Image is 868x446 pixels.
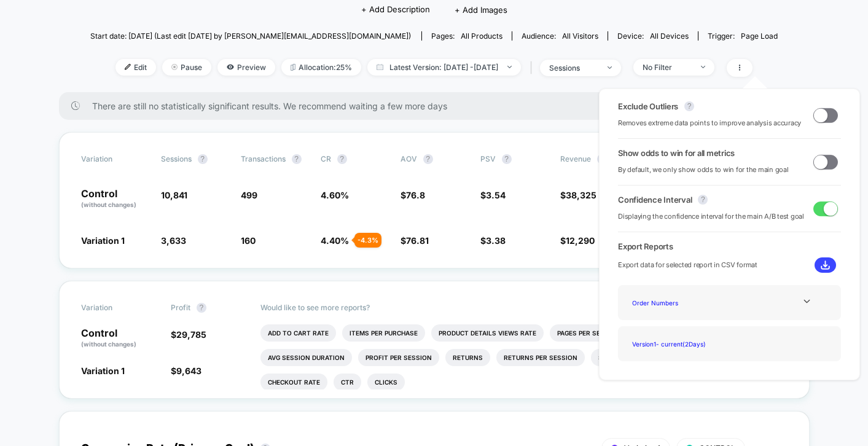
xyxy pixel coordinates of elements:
span: Revenue [560,154,591,163]
span: Sessions [161,154,192,163]
span: Removes extreme data points to improve analysis accuracy [618,117,801,129]
div: Version 1 - current ( 2 Days) [627,335,725,352]
span: 3.38 [486,235,506,246]
button: ? [423,154,433,164]
span: $ [401,190,425,200]
span: all products [461,31,502,41]
img: download [821,260,830,270]
span: (without changes) [81,201,136,208]
button: ? [197,303,206,313]
span: 76.8 [406,190,425,200]
span: Variation 1 [81,235,125,246]
span: Pause [162,59,211,76]
span: $ [171,366,201,376]
span: Variation [81,303,149,313]
span: 38,325 [566,190,596,200]
img: calendar [377,64,383,70]
span: Displaying the confidence interval for the main A/B test goal [618,211,804,222]
div: Pages: [431,31,502,41]
span: $ [171,329,206,340]
span: $ [480,190,506,200]
button: ? [502,154,512,164]
img: end [171,64,178,70]
span: 12,290 [566,235,595,246]
span: $ [401,235,429,246]
li: Returns [445,349,490,366]
span: Device: [608,31,698,41]
span: + Add Images [455,5,507,15]
span: Confidence Interval [618,195,692,205]
span: There are still no statistically significant results. We recommend waiting a few more days [92,101,785,111]
span: all devices [650,31,689,41]
span: 499 [241,190,257,200]
div: Order Numbers [627,294,725,311]
span: 76.81 [406,235,429,246]
p: Control [81,328,158,349]
span: Show odds to win for all metrics [618,148,735,158]
span: Start date: [DATE] (Last edit [DATE] by [PERSON_NAME][EMAIL_ADDRESS][DOMAIN_NAME]) [90,31,411,41]
span: All Visitors [562,31,598,41]
img: end [701,66,705,68]
li: Profit Per Session [358,349,439,366]
img: end [608,66,612,69]
li: Product Details Views Rate [431,324,544,342]
span: 4.40 % [321,235,349,246]
img: rebalance [291,64,295,71]
li: Checkout Rate [260,374,327,391]
button: ? [698,195,708,205]
span: PSV [480,154,496,163]
span: $ [560,190,596,200]
span: Page Load [741,31,778,41]
span: Edit [115,59,156,76]
span: By default, we only show odds to win for the main goal [618,164,789,176]
li: Clicks [367,374,405,391]
span: Variation 1 [81,366,125,376]
span: 3,633 [161,235,186,246]
span: 160 [241,235,256,246]
span: (without changes) [81,340,136,348]
img: end [507,66,512,68]
span: Export data for selected report in CSV format [618,259,757,271]
span: $ [480,235,506,246]
li: Ctr [334,374,361,391]
span: | [527,59,540,77]
span: Variation [81,154,149,164]
img: edit [125,64,131,70]
span: Exclude Outliers [618,101,678,111]
p: Control [81,189,149,209]
span: Preview [217,59,275,76]
li: Avg Session Duration [260,349,352,366]
li: Pages Per Session [550,324,628,342]
span: 3.54 [486,190,506,200]
span: 29,785 [176,329,206,340]
button: ? [292,154,302,164]
span: 9,643 [176,366,201,376]
span: AOV [401,154,417,163]
p: Would like to see more reports? [260,303,788,312]
div: Audience: [522,31,598,41]
li: Items Per Purchase [342,324,425,342]
button: ? [337,154,347,164]
div: Trigger: [708,31,778,41]
span: 4.60 % [321,190,349,200]
div: No Filter [643,63,692,72]
span: Profit [171,303,190,312]
span: Latest Version: [DATE] - [DATE] [367,59,521,76]
li: Add To Cart Rate [260,324,336,342]
div: - 4.3 % [354,233,381,248]
span: Allocation: 25% [281,59,361,76]
span: + Add Description [361,4,430,16]
span: Transactions [241,154,286,163]
span: Export Reports [618,241,841,251]
button: ? [198,154,208,164]
span: $ [560,235,595,246]
div: sessions [549,63,598,72]
li: Returns Per Session [496,349,585,366]
button: ? [684,101,694,111]
span: CR [321,154,331,163]
span: 10,841 [161,190,187,200]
